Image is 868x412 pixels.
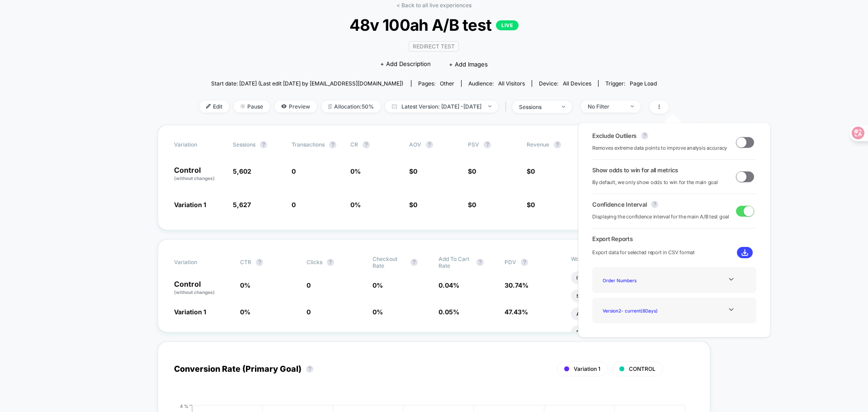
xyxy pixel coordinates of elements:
button: ? [256,259,263,266]
button: ? [426,141,433,148]
div: Audience: [468,80,525,87]
span: (without changes) [174,175,215,181]
span: 0 % [240,281,250,289]
span: Latest Version: [DATE] - [DATE] [385,100,498,113]
div: Version 2 - current ( 8 Days) [599,304,671,317]
button: ? [363,141,370,148]
span: 0 [472,167,476,175]
button: ? [484,141,491,148]
span: Clicks [307,259,322,265]
span: By default, we only show odds to win for the main goal [592,178,718,187]
span: 0 [472,201,476,208]
span: Variation 1 [174,308,206,316]
span: Preview [274,100,317,113]
span: other [440,80,454,87]
span: + Add Images [449,61,488,68]
span: All Visitors [498,80,525,87]
span: Revenue [527,141,549,148]
span: Variation [174,141,224,148]
button: ? [410,259,418,266]
span: PDV [505,259,516,265]
img: edit [206,104,211,109]
span: $ [468,167,476,175]
span: Transactions [292,141,325,148]
img: rebalance [328,104,332,109]
span: $ [527,201,535,208]
span: 47.43 % [505,308,528,316]
img: end [631,105,634,107]
span: Export Reports [592,235,756,242]
span: (without changes) [174,289,215,295]
span: Show odds to win for all metrics [592,166,678,174]
img: end [488,105,491,107]
span: Exclude Outliers [592,132,637,139]
button: ? [554,141,561,148]
p: Control [174,280,231,296]
span: 5,627 [233,201,251,208]
span: 0.05 % [439,308,459,316]
button: ? [329,141,336,148]
span: Allocation: 50% [321,100,381,113]
span: Edit [199,100,229,113]
span: Checkout Rate [373,256,406,269]
button: ? [521,259,528,266]
div: Trigger: [605,80,657,87]
span: $ [409,201,417,208]
button: ? [260,141,267,148]
span: Variation [174,256,224,269]
span: AOV [409,141,421,148]
span: CR [350,141,358,148]
span: $ [468,201,476,208]
span: Removes extreme data points to improve analysis accuracy [592,144,727,152]
span: PSV [468,141,479,148]
span: Sessions [233,141,255,148]
span: 0 % [350,167,361,175]
span: 0 % [240,308,250,316]
span: 0 [413,201,417,208]
span: Device: [532,80,598,87]
span: $ [409,167,417,175]
p: Control [174,166,224,182]
span: Pause [234,100,270,113]
span: CONTROL [629,365,656,372]
button: ? [327,259,334,266]
span: 30.74 % [505,281,528,289]
img: download [741,249,748,256]
span: 48v 100ah A/B test [223,15,645,34]
div: Pages: [418,80,454,87]
tspan: 4 % [180,403,189,409]
img: end [241,104,245,109]
span: 0.04 % [439,281,459,289]
span: Confidence Interval [592,201,646,208]
span: 0 [531,201,535,208]
span: CTR [240,259,251,265]
button: ? [476,259,484,266]
span: | [503,100,512,114]
span: all devices [563,80,591,87]
div: sessions [519,104,555,110]
span: $ [527,167,535,175]
p: LIVE [496,20,519,30]
div: Order Numbers [599,274,671,286]
span: 0 [292,167,296,175]
span: Variation 1 [574,365,600,372]
span: 0 % [373,308,383,316]
img: end [562,106,565,108]
span: + Add Description [380,60,431,69]
a: < Back to all live experiences [396,2,472,9]
span: Redirect Test [409,41,459,52]
span: Export data for selected report in CSV format [592,248,695,257]
span: Add To Cart Rate [439,256,472,269]
span: Start date: [DATE] (Last edit [DATE] by [EMAIL_ADDRESS][DOMAIN_NAME]) [211,80,403,87]
span: 0 [531,167,535,175]
span: Displaying the confidence interval for the main A/B test goal [592,213,729,221]
span: 0 [307,281,311,289]
span: 5,602 [233,167,251,175]
button: ? [651,201,658,208]
button: ? [641,132,648,139]
button: ? [306,365,313,373]
span: Variation 1 [174,201,206,208]
span: 0 [307,308,311,316]
span: 0 [413,167,417,175]
span: Page Load [630,80,657,87]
